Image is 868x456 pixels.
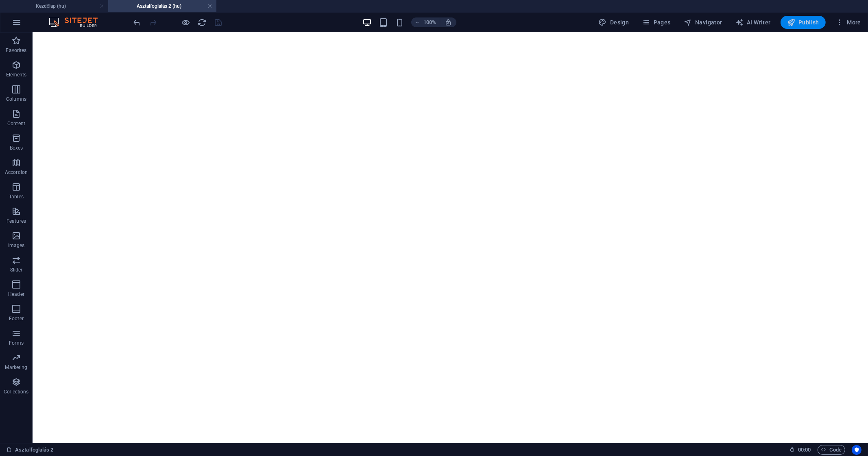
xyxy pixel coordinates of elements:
button: Click here to leave preview mode and continue editing [181,17,191,27]
p: Marketing [5,364,27,371]
button: Navigator [680,16,726,29]
p: Accordion [5,169,28,176]
p: Images [8,242,25,249]
button: Design [595,16,632,29]
h4: Asztalfoglalás 2 (hu) [108,2,216,11]
span: AI Writer [735,18,771,26]
span: More [835,18,861,26]
a: Click to cancel selection. Double-click to open Pages [7,445,54,455]
p: Tables [9,193,24,200]
p: Content [7,120,25,127]
button: Pages [639,16,674,29]
p: Favorites [6,47,26,54]
p: Collections [4,389,28,395]
span: Navigator [684,18,722,26]
button: AI Writer [732,16,774,29]
i: Undo: Change HTML (Ctrl+Z) [133,18,142,27]
span: Publish [787,18,819,26]
button: reload [197,17,207,27]
h6: 100% [423,17,436,27]
img: Editor Logo [47,17,108,27]
span: 00 00 [798,445,811,455]
span: : [804,447,805,453]
button: Code [818,445,845,455]
button: undo [132,17,142,27]
span: Design [599,18,629,26]
p: Boxes [10,145,23,151]
div: Design (Ctrl+Alt+Y) [595,16,632,29]
p: Header [8,291,24,297]
span: Code [821,445,842,455]
button: More [832,16,864,29]
i: On resize automatically adjust zoom level to fit chosen device. [445,19,452,26]
h6: Session time [789,445,811,455]
p: Elements [6,72,27,78]
p: Forms [9,340,24,346]
button: 100% [411,17,440,27]
p: Features [7,218,26,224]
i: Reload page [198,18,207,27]
p: Columns [6,96,26,102]
button: Usercentrics [852,445,861,455]
span: Pages [642,18,670,26]
button: Publish [781,16,826,29]
p: Slider [10,267,23,273]
p: Footer [9,315,24,322]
